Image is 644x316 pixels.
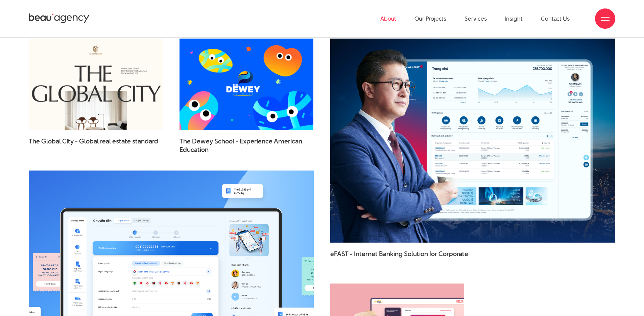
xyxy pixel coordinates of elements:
[180,137,313,154] a: The Dewey School - Experience AmericanEducation
[350,249,353,258] span: -
[62,137,74,146] span: City
[132,137,158,146] span: standard
[379,249,403,258] span: Banking
[29,137,40,146] span: The
[438,249,468,258] span: Corporate
[330,249,349,258] span: eFAST
[29,137,163,154] a: The Global City - Global real estate standard
[112,137,131,146] span: estate
[41,137,61,146] span: Global
[100,137,111,146] span: real
[180,137,313,154] span: The Dewey School - Experience American
[354,249,378,258] span: Internet
[79,137,99,146] span: Global
[180,145,209,154] span: Education
[404,249,428,258] span: Solution
[75,137,78,146] span: -
[429,249,437,258] span: for
[330,250,615,267] a: eFAST - Internet Banking Solution for Corporate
